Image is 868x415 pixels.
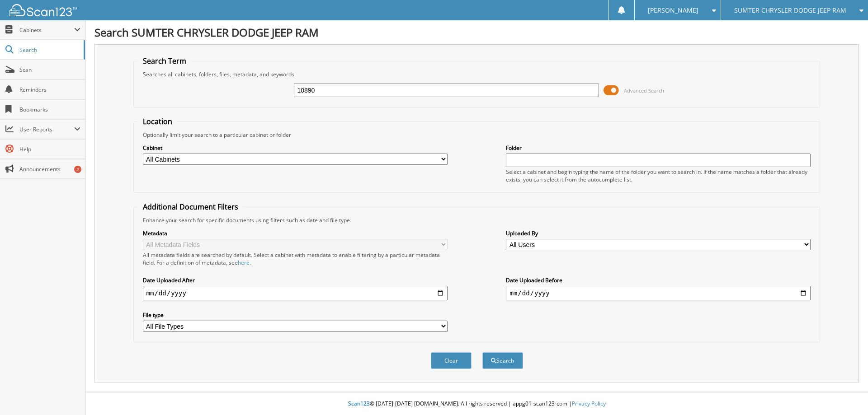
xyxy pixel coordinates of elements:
div: Select a cabinet and begin typing the name of the folder you want to search in. If the name match... [506,168,811,183]
legend: Additional Document Filters [138,202,243,212]
span: SUMTER CHRYSLER DODGE JEEP RAM [734,8,846,13]
h1: Search SUMTER CHRYSLER DODGE JEEP RAM [94,25,859,40]
img: scan123-logo-white.svg [9,4,77,16]
button: Clear [431,352,472,369]
label: Date Uploaded After [143,276,448,284]
input: end [506,286,811,300]
span: Advanced Search [624,87,664,94]
div: Searches all cabinets, folders, files, metadata, and keywords [138,70,816,78]
span: Announcements [19,165,80,173]
button: Search [482,352,523,369]
span: Bookmarks [19,106,80,113]
legend: Location [138,117,177,126]
label: Uploaded By [506,229,811,237]
div: © [DATE]-[DATE] [DOMAIN_NAME]. All rights reserved | appg01-scan123-com | [85,393,868,415]
legend: Search Term [138,56,191,66]
div: Optionally limit your search to a particular cabinet or folder [138,131,816,139]
label: Cabinet [143,144,448,152]
div: All metadata fields are searched by default. Select a cabinet with metadata to enable filtering b... [143,251,448,266]
span: User Reports [19,126,74,133]
a: Privacy Policy [572,400,606,407]
input: start [143,286,448,300]
span: [PERSON_NAME] [648,8,698,13]
div: Enhance your search for specific documents using filters such as date and file type. [138,216,816,224]
a: here [238,259,250,266]
span: Reminders [19,86,80,93]
span: Search [19,46,79,54]
label: Folder [506,144,811,152]
span: Scan [19,66,80,74]
label: Metadata [143,229,448,237]
span: Cabinets [19,26,74,34]
span: Help [19,145,80,153]
div: 2 [74,166,81,173]
label: Date Uploaded Before [506,276,811,284]
span: Scan123 [348,400,370,407]
label: File type [143,311,448,319]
